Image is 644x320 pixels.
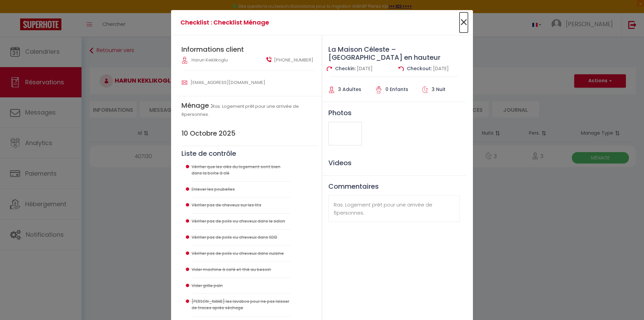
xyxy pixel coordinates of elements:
[192,182,290,198] li: Enlever les poubelles
[192,262,290,278] li: Vider machine à café et thé au besoin
[328,195,460,222] div: Ras. Logement prêt pour une arrivée de 6personnes.
[398,66,404,72] img: check out
[181,103,299,118] span: Ras. Logement prêt pour une arrivée de 6personnes.
[322,45,466,61] h3: La Maison Céleste – [GEOGRAPHIC_DATA] en hauteur
[266,57,272,62] img: user
[407,65,432,72] span: Checkout:
[181,129,318,137] h2: 10 Octobre 2025
[192,197,290,214] li: Vérifier pas de cheveux sur les lits
[322,109,466,117] h3: Photos
[335,65,356,72] span: Checkin:
[192,230,290,246] li: Vérifier pas de poils ou cheveux dans SDB
[328,182,460,190] h3: Commentaires
[192,214,290,230] li: Vérifier pas de poils ou cheveux dans le salon
[432,86,445,93] span: 3 Nuit
[181,149,318,157] h3: Liste de contrôle
[192,57,228,63] span: Harun Keklikoglu
[338,86,361,93] span: 3 Adultes
[181,45,318,53] h2: Informations client
[181,101,318,118] h4: Ménage :
[327,66,332,72] img: check in
[192,294,290,316] li: [PERSON_NAME] les lavabos pour ne pas laisser de traces après séchage
[385,86,408,93] span: 0 Enfants
[180,18,363,27] h4: Checklist : Checklist Ménage
[460,15,468,30] button: Close
[182,80,187,85] img: user
[192,278,290,294] li: Vider grille pain
[322,159,466,167] h3: Videos
[357,65,373,72] span: [DATE]
[192,159,290,182] li: Vérifier que les clés du logement sont bien dans la boite à clé
[274,57,313,63] span: [PHONE_NUMBER]
[460,12,468,33] span: ×
[433,65,449,72] span: [DATE]
[191,79,265,86] span: [EMAIL_ADDRESS][DOMAIN_NAME]
[192,246,290,262] li: Vérifier pas de poils ou cheveux dans cuisine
